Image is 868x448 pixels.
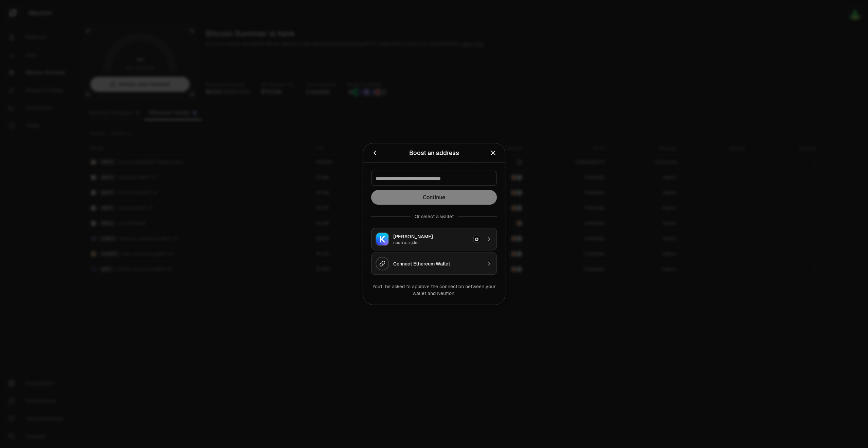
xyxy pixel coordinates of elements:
[415,213,454,220] div: Or select a wallet
[393,233,469,240] div: [PERSON_NAME]
[371,253,497,275] button: Connect Ethereum Wallet
[393,240,469,245] div: neutro...njdm
[474,236,480,242] img: Neutron Logo
[376,233,388,245] img: Keplr
[393,260,482,267] div: Connect Ethereum Wallet
[409,148,459,158] div: Boost an address
[371,228,497,251] button: Keplr[PERSON_NAME]neutro...njdmNeutron Logo
[371,283,497,297] div: You'll be asked to approve the connection between your wallet and Neutron.
[489,148,497,158] button: Close
[371,148,379,158] button: Back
